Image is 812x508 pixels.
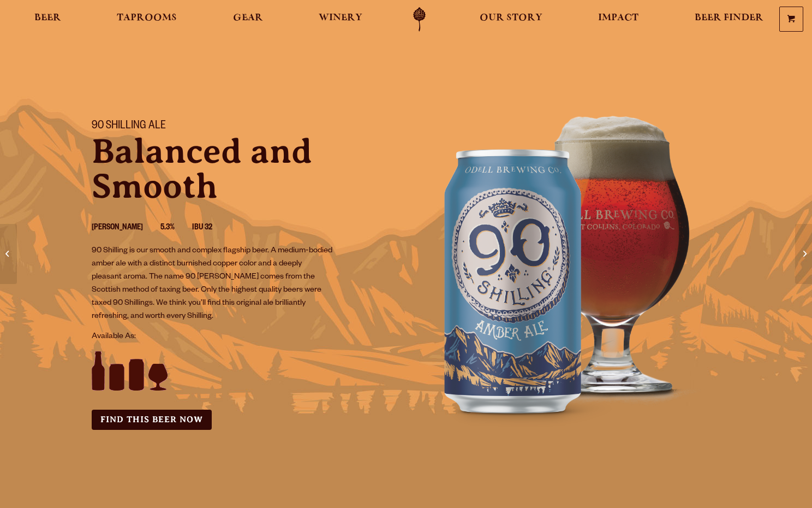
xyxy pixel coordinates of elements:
[110,7,184,32] a: Taprooms
[27,7,68,32] a: Beer
[160,221,192,235] li: 5.3%
[92,120,393,134] h1: 90 Shilling Ale
[473,7,550,32] a: Our Story
[399,7,440,32] a: Odell Home
[92,245,333,323] p: 90 Shilling is our smooth and complex flagship beer. A medium-bodied amber ale with a distinct bu...
[117,14,177,22] span: Taprooms
[92,134,393,204] p: Balanced and Smooth
[92,221,160,235] li: [PERSON_NAME]
[695,14,763,22] span: Beer Finder
[92,330,393,344] p: Available As:
[319,14,362,22] span: Winery
[688,7,771,32] a: Beer Finder
[598,14,638,22] span: Impact
[226,7,270,32] a: Gear
[233,14,263,22] span: Gear
[312,7,369,32] a: Winery
[192,221,230,235] li: IBU 32
[92,410,212,430] a: Find this Beer Now
[34,14,61,22] span: Beer
[480,14,542,22] span: Our Story
[591,7,646,32] a: Impact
